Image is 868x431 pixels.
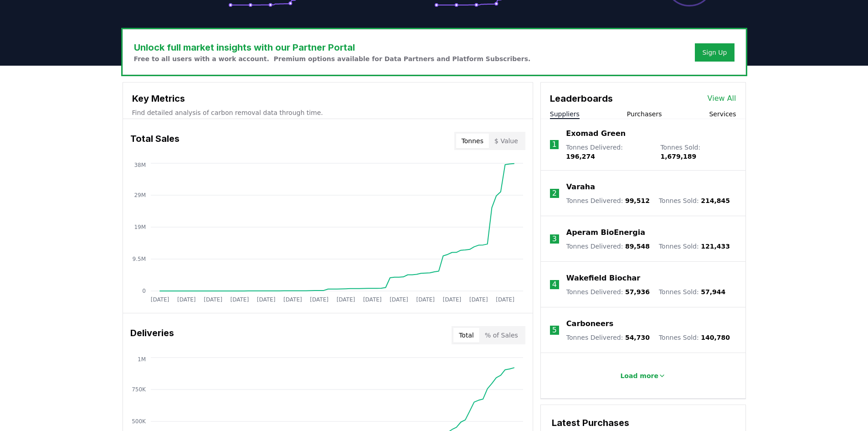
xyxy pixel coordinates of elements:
[695,43,734,62] button: Sign Up
[701,197,730,204] span: 214,845
[566,153,595,160] span: 196,274
[469,296,488,303] tspan: [DATE]
[552,188,557,199] p: 2
[134,192,146,198] tspan: 29M
[204,296,222,303] tspan: [DATE]
[552,139,556,150] p: 1
[701,243,730,250] span: 121,433
[659,196,730,205] p: Tonnes Sold :
[142,288,146,294] tspan: 0
[230,296,249,303] tspan: [DATE]
[257,296,275,303] tspan: [DATE]
[134,54,531,63] p: Free to all users with a work account. Premium options available for Data Partners and Platform S...
[702,48,727,57] a: Sign Up
[479,328,524,343] button: % of Sales
[283,296,302,303] tspan: [DATE]
[456,134,489,148] button: Tonnes
[620,371,658,380] p: Load more
[625,288,650,296] span: 57,936
[625,243,650,250] span: 89,548
[550,109,580,119] button: Suppliers
[550,92,613,105] h3: Leaderboards
[134,162,146,168] tspan: 38M
[708,93,736,104] a: View All
[709,109,736,119] button: Services
[132,386,146,393] tspan: 750K
[496,296,514,303] tspan: [DATE]
[130,132,180,150] h3: Total Sales
[138,356,146,363] tspan: 1M
[552,325,557,336] p: 5
[489,134,524,148] button: $ Value
[659,287,725,296] p: Tonnes Sold :
[566,128,626,139] a: Exomad Green
[659,333,730,342] p: Tonnes Sold :
[566,318,613,329] a: Carboneers
[566,273,640,284] a: Wakefield Biochar
[660,143,736,161] p: Tonnes Sold :
[134,41,531,54] h3: Unlock full market insights with our Partner Portal
[627,109,662,119] button: Purchasers
[660,153,696,160] span: 1,679,189
[566,143,651,161] p: Tonnes Delivered :
[134,224,146,230] tspan: 19M
[336,296,355,303] tspan: [DATE]
[566,182,595,192] a: Varaha
[613,367,673,385] button: Load more
[566,196,650,205] p: Tonnes Delivered :
[442,296,461,303] tspan: [DATE]
[566,287,650,296] p: Tonnes Delivered :
[625,197,650,204] span: 99,512
[701,334,730,341] span: 140,780
[177,296,195,303] tspan: [DATE]
[132,108,524,117] p: Find detailed analysis of carbon removal data through time.
[453,328,479,343] button: Total
[566,227,645,238] a: Aperam BioEnergia
[363,296,381,303] tspan: [DATE]
[552,416,734,430] h3: Latest Purchases
[132,92,524,105] h3: Key Metrics
[132,418,146,425] tspan: 500K
[310,296,329,303] tspan: [DATE]
[625,334,650,341] span: 54,730
[416,296,435,303] tspan: [DATE]
[566,333,650,342] p: Tonnes Delivered :
[566,242,650,251] p: Tonnes Delivered :
[390,296,408,303] tspan: [DATE]
[130,326,174,344] h3: Deliveries
[150,296,169,303] tspan: [DATE]
[701,288,725,296] span: 57,944
[552,234,557,244] p: 3
[132,256,145,262] tspan: 9.5M
[659,242,730,251] p: Tonnes Sold :
[552,279,557,290] p: 4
